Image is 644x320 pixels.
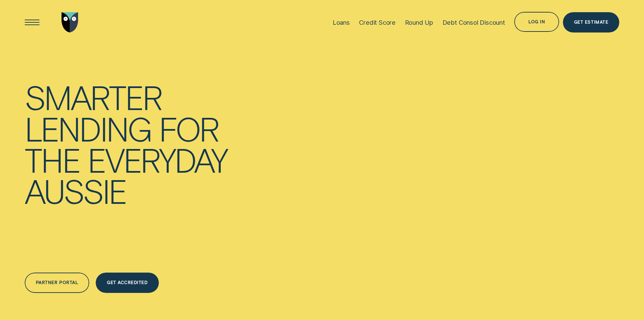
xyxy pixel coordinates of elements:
[563,12,619,33] a: Get Estimate
[25,273,90,293] a: Partner Portal
[22,12,42,33] button: Open Menu
[443,19,505,26] div: Debt Consol Discount
[359,19,396,26] div: Credit Score
[25,81,275,206] h4: Smarter lending for the everyday Aussie
[62,12,78,33] img: Wisr
[405,19,433,26] div: Round Up
[96,273,159,293] a: Get Accredited
[514,12,559,32] button: Log in
[333,19,350,26] div: Loans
